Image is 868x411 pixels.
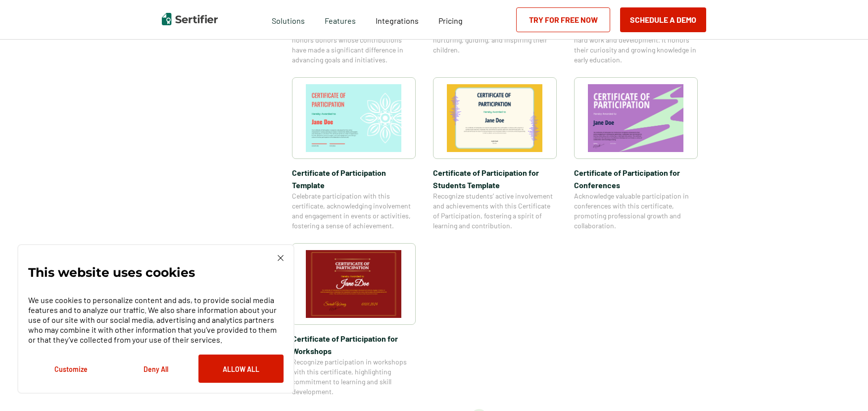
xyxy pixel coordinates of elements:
[819,363,868,411] iframe: Chat Widget
[376,16,419,25] span: Integrations
[162,13,218,25] img: Sertifier | Digital Credentialing Platform
[278,255,284,261] img: Cookie Popup Close
[588,84,684,152] img: Certificate of Participation for Conference​s
[292,166,416,191] span: Certificate of Participation Template
[306,250,402,318] img: Certificate of Participation​ for Workshops
[292,357,416,397] span: Recognize participation in workshops with this certificate, highlighting commitment to learning a...
[292,332,416,357] span: Certificate of Participation​ for Workshops
[376,13,419,26] a: Integrations
[438,13,463,26] a: Pricing
[113,355,198,383] button: Deny All
[574,77,698,231] a: Certificate of Participation for Conference​sCertificate of Participation for Conference​sAcknowl...
[292,77,416,231] a: Certificate of Participation TemplateCertificate of Participation TemplateCelebrate participation...
[325,13,356,26] span: Features
[292,191,416,231] span: Celebrate participation with this certificate, acknowledging involvement and engagement in events...
[433,191,557,231] span: Recognize students’ active involvement and achievements with this Certificate of Participation, f...
[516,7,610,32] a: Try for Free Now
[438,16,463,25] span: Pricing
[433,77,557,231] a: Certificate of Participation for Students​ TemplateCertificate of Participation for Students​ Tem...
[272,13,305,26] span: Solutions
[620,7,706,32] button: Schedule a Demo
[28,267,195,277] p: This website uses cookies
[28,355,113,383] button: Customize
[574,191,698,231] span: Acknowledge valuable participation in conferences with this certificate, promoting professional g...
[292,243,416,397] a: Certificate of Participation​ for WorkshopsCertificate of Participation​ for WorkshopsRecognize p...
[306,84,402,152] img: Certificate of Participation Template
[447,84,543,152] img: Certificate of Participation for Students​ Template
[433,166,557,191] span: Certificate of Participation for Students​ Template
[28,295,284,345] p: We use cookies to personalize content and ads, to provide social media features and to analyze ou...
[198,355,284,383] button: Allow All
[574,166,698,191] span: Certificate of Participation for Conference​s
